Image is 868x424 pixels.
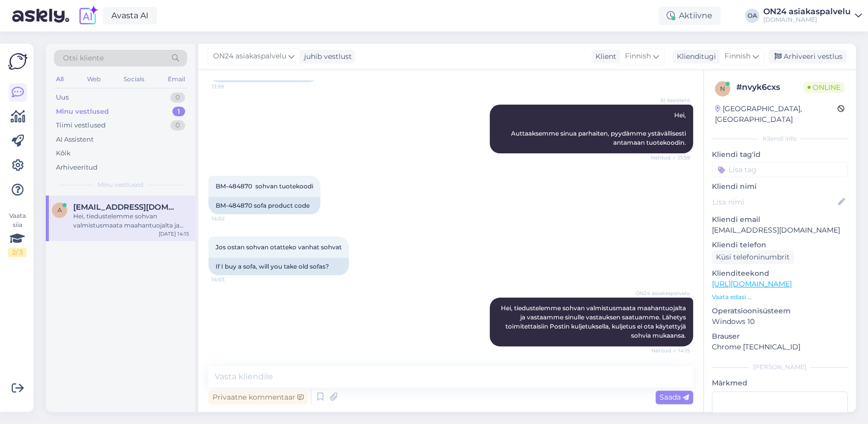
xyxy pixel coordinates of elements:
[56,107,109,117] div: Minu vestlused
[56,148,71,158] div: Kõik
[56,92,69,103] div: Uus
[501,304,687,339] span: Hei, tiedustelemme sohvan valmistusmaata maahantuojalta ja vastaamme sinulle vastauksen saatuamme...
[216,182,313,190] span: BM-484870 sohvan tuotekoodi
[712,197,836,208] input: Lisa nimi
[712,331,848,342] p: Brauser
[77,5,99,26] img: explore-ai
[745,9,759,23] div: OA
[725,51,751,62] span: Finnish
[651,154,690,161] span: Nähtud ✓ 13:59
[8,248,26,257] div: 2 / 3
[208,258,349,275] div: If I buy a sofa, will you take old sofas?
[768,50,847,63] div: Arhiveeri vestlus
[712,378,848,388] p: Märkmed
[712,342,848,352] p: Chrome [TECHNICAL_ID]
[213,51,286,62] span: ON24 asiakaspalvelu
[63,53,104,63] span: Otsi kliente
[216,243,342,251] span: Jos ostan sohvan otatteko vanhat sohvat
[73,212,189,230] div: Hei, tiedustelemme sohvan valmistusmaata maahantuojalta ja vastaamme sinulle vastauksen saatuamme...
[73,203,179,212] span: akia.kiviniemi@gmail.co
[170,92,185,103] div: 0
[636,289,690,297] span: ON24 asiakaspalvelu
[736,81,803,93] div: # nvyk6cxs
[208,390,308,404] div: Privaatne kommentaar
[166,73,187,86] div: Email
[85,73,103,86] div: Web
[659,7,721,25] div: Aktiivne
[208,197,320,214] div: BM-484870 sofa product code
[651,347,690,354] span: Nähtud ✓ 14:15
[660,393,689,402] span: Saada
[712,134,848,143] div: Kliendi info
[56,135,94,145] div: AI Assistent
[212,215,250,222] span: 14:02
[712,181,848,192] p: Kliendi nimi
[212,83,250,90] span: 13:59
[763,8,862,24] a: ON24 asiakaspalvelu[DOMAIN_NAME]
[170,120,185,131] div: 0
[56,120,106,131] div: Tiimi vestlused
[54,73,66,86] div: All
[712,214,848,225] p: Kliendi email
[712,292,848,302] p: Vaata edasi ...
[8,52,27,71] img: Askly Logo
[763,8,851,16] div: ON24 asiakaspalvelu
[712,149,848,160] p: Kliendi tag'id
[720,85,725,92] span: n
[625,51,651,62] span: Finnish
[715,104,837,125] div: [GEOGRAPHIC_DATA], [GEOGRAPHIC_DATA]
[712,250,794,264] div: Küsi telefoninumbrit
[591,51,616,62] div: Klient
[56,162,98,173] div: Arhiveeritud
[8,211,26,257] div: Vaata siia
[652,96,690,104] span: AI Assistent
[712,279,792,288] a: [URL][DOMAIN_NAME]
[712,363,848,372] div: [PERSON_NAME]
[712,306,848,316] p: Operatsioonisüsteem
[212,276,250,283] span: 14:03
[159,230,189,238] div: [DATE] 14:15
[712,268,848,279] p: Klienditeekond
[57,206,62,214] span: a
[103,7,157,24] a: Avasta AI
[300,51,352,62] div: juhib vestlust
[763,16,851,24] div: [DOMAIN_NAME]
[803,82,845,93] span: Online
[98,180,143,189] span: Minu vestlused
[172,107,185,117] div: 1
[673,51,716,62] div: Klienditugi
[712,162,848,177] input: Lisa tag
[122,73,146,86] div: Socials
[712,240,848,250] p: Kliendi telefon
[712,316,848,327] p: Windows 10
[712,225,848,236] p: [EMAIL_ADDRESS][DOMAIN_NAME]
